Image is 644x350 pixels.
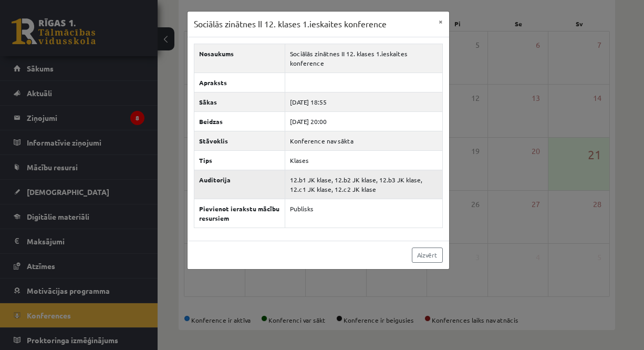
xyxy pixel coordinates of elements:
th: Sākas [194,92,285,111]
th: Pievienot ierakstu mācību resursiem [194,199,285,228]
th: Nosaukums [194,44,285,73]
th: Auditorija [194,170,285,199]
h3: Sociālās zinātnes II 12. klases 1.ieskaites konference [194,18,387,30]
button: × [432,12,449,32]
td: Klases [285,150,442,170]
a: Aizvērt [412,248,443,263]
th: Beidzas [194,111,285,131]
td: Publisks [285,199,442,228]
th: Apraksts [194,73,285,92]
td: [DATE] 18:55 [285,92,442,111]
th: Stāvoklis [194,131,285,150]
td: Konference nav sākta [285,131,442,150]
td: 12.b1 JK klase, 12.b2 JK klase, 12.b3 JK klase, 12.c1 JK klase, 12.c2 JK klase [285,170,442,199]
td: [DATE] 20:00 [285,111,442,131]
th: Tips [194,150,285,170]
td: Sociālās zinātnes II 12. klases 1.ieskaites konference [285,44,442,73]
